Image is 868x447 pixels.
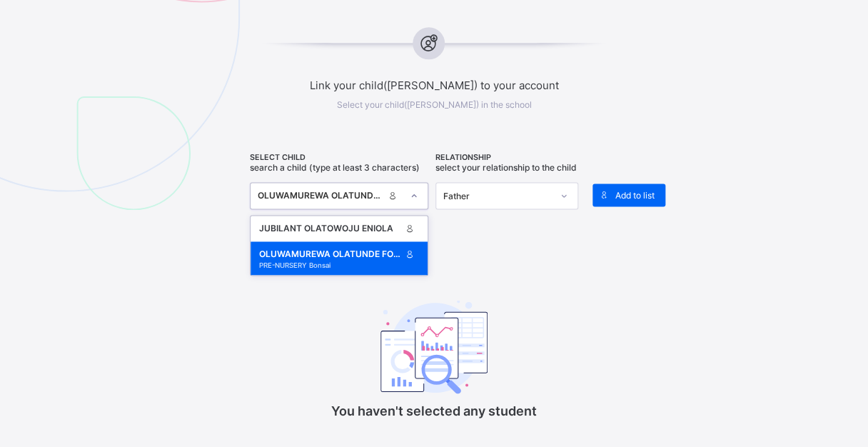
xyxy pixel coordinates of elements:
span: RELATIONSHIP [435,153,578,162]
span: Add to list [615,190,655,201]
span: Select your relationship to the child [435,162,577,173]
span: SELECT CHILD [250,153,428,162]
div: OLUWAMUREWA OLATUNDE FOLARERA-MAY [258,189,384,203]
div: OLUWAMUREWA OLATUNDE FOLARERA-MAY [259,247,401,261]
span: Link your child([PERSON_NAME]) to your account [217,79,651,92]
span: Search a child (type at least 3 characters) [250,162,420,173]
div: JUBILANT OLATOWOJU ENIOLA [259,221,401,236]
div: Father [443,191,552,201]
p: You haven't selected any student [291,403,577,418]
div: You haven't selected any student [291,261,577,440]
span: Select your child([PERSON_NAME]) in the school [337,99,532,110]
img: classEmptyState.7d4ec5dc6d57f4e1adfd249b62c1c528.svg [380,300,488,394]
div: PRE-NURSERY Bonsai [259,261,419,269]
